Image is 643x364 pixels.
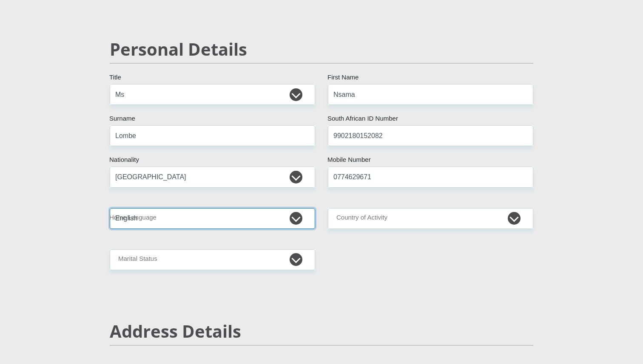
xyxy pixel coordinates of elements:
[328,166,533,187] input: Contact Number
[110,321,533,341] h2: Address Details
[328,125,533,146] input: ID Number
[110,39,533,59] h2: Personal Details
[328,84,533,105] input: First Name
[110,125,315,146] input: Surname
